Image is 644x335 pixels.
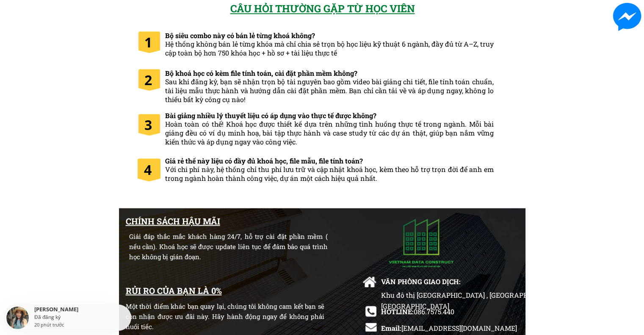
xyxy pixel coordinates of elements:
[165,77,494,104] span: Sau khi đăng ký, bạn sẽ nhận trọn bộ tài nguyên bao gồm video bài giảng chi tiết, file tính toán ...
[144,31,158,53] h1: 1
[144,159,156,180] h1: 4
[34,307,129,314] div: [PERSON_NAME]
[129,231,328,262] div: Giải đáp thắc mắc khách hàng 24/7, hỗ trợ cài đặt phần mềm ( nếu cần). Khoá học sẽ được update li...
[126,301,324,332] div: Một thời điểm khác bạn quay lại, chúng tôi không cam kết bạn sẽ còn nhận được ưu đãi này. Hãy hàn...
[381,276,467,287] div: VĂN PHÒNG GIAO DỊCH:
[165,69,494,104] h3: Bộ khoá học có kèm file tính toán, cài đặt phần mềm không?
[144,69,158,91] h1: 2
[381,323,523,334] div: Email:
[165,165,494,183] span: Với chi phí này, hệ thống chỉ thu phí lưu trữ và cập nhật khoá học, kèm theo hỗ trợ trọn đời để a...
[126,214,299,228] h1: CHÍNH SÁCH HẬU MÃI
[34,321,64,329] div: 20 phút trước
[34,314,129,321] div: Đã đăng ký
[165,119,494,146] span: Hoàn toàn có thể! Khoá học được thiết kế dựa trên những tình huống thực tế trong ngành. Mỗi bài g...
[381,290,580,322] div: Khu đô thị [GEOGRAPHIC_DATA] , [GEOGRAPHIC_DATA], [GEOGRAPHIC_DATA]
[401,324,517,332] span: [EMAIL_ADDRESS][DOMAIN_NAME]
[126,284,324,297] div: RỦI RO CỦA BẠN LÀ 0%
[165,31,494,58] h3: Bộ siêu combo này có bán lẻ từng khoá không?
[165,39,494,57] span: Hệ thống không bán lẻ từng khóa mà chỉ chia sẻ trọn bộ học liệu kỹ thuật 6 ngành, đầy đủ từ A–Z, ...
[144,114,158,136] h1: 3
[165,157,494,183] h3: Giá rẻ thế này liệu có đầy đủ khoá học, file mẫu, file tính toán?
[165,111,494,147] h3: Bài giảng nhiều lý thuyết liệu có áp dụng vào thực tế được không?
[230,0,420,17] h2: CÂU HỎI THƯỜNG GẶP TỪ HỌC VIÊN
